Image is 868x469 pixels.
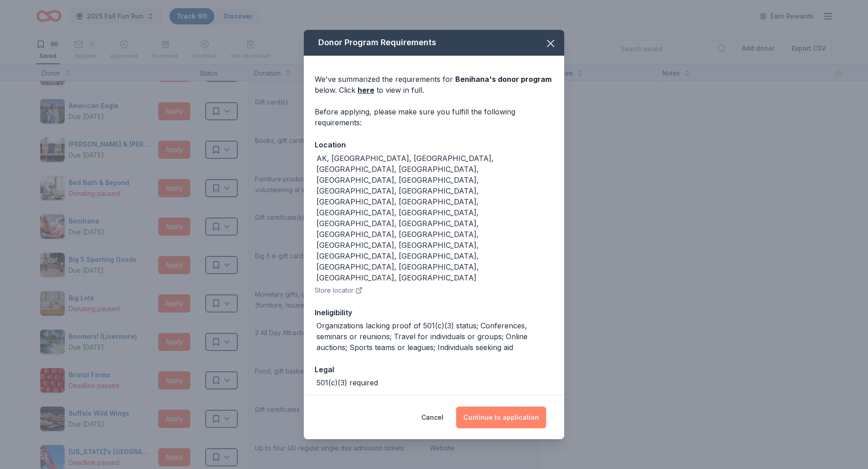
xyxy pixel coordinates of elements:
div: Location [315,139,553,151]
div: AK, [GEOGRAPHIC_DATA], [GEOGRAPHIC_DATA], [GEOGRAPHIC_DATA], [GEOGRAPHIC_DATA], [GEOGRAPHIC_DATA]... [316,153,553,283]
div: Donor Program Requirements [304,30,564,56]
div: Organizations lacking proof of 501(c)(3) status; Conferences, seminars or reunions; Travel for in... [316,320,553,353]
div: 501(c)(3) required [316,377,378,388]
span: Benihana 's donor program [455,75,552,84]
div: Ineligibility [315,307,553,318]
div: We've summarized the requirements for below. Click to view in full. [315,74,553,95]
a: here [358,85,374,95]
div: Before applying, please make sure you fulfill the following requirements: [315,106,553,128]
div: Legal [315,364,553,375]
button: Continue to application [456,407,546,428]
button: Cancel [421,407,443,428]
button: Store locator [315,285,363,296]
